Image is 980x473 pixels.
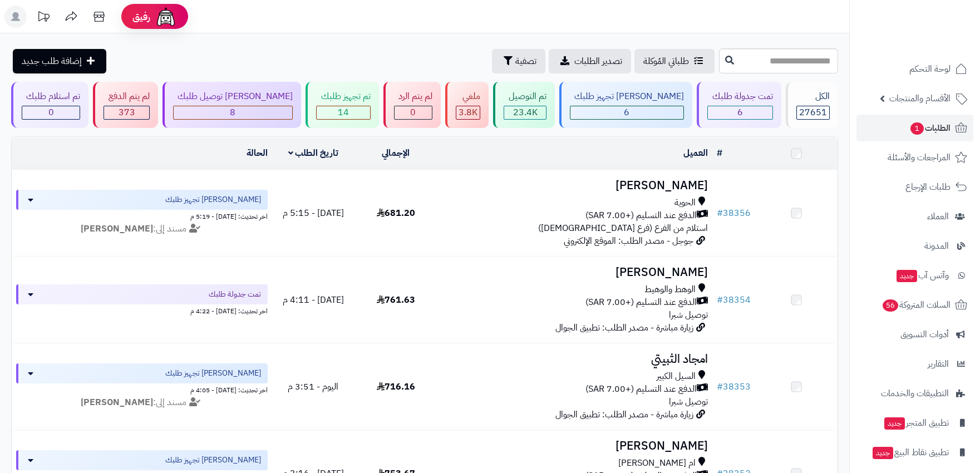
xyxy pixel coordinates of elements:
[441,353,707,366] h3: امجاد الثبيتي
[856,262,973,289] a: وآتس آبجديد
[288,146,339,160] a: تاريخ الطلب
[570,90,684,103] div: [PERSON_NAME] تجهيز طلبك
[856,203,973,230] a: العملاء
[900,327,949,342] span: أدوات التسويق
[29,6,57,31] a: تحديثات المنصة
[717,206,751,220] a: #38356
[165,455,261,466] span: [PERSON_NAME] تجهيز طلبك
[657,370,696,383] span: السيل الكبير
[717,293,723,307] span: #
[707,90,772,103] div: تمت جدولة طلبك
[288,380,338,393] span: اليوم - 3:51 م
[160,82,303,128] a: [PERSON_NAME] توصيل طلبك 8
[377,293,415,307] span: 761.63
[410,106,416,119] span: 0
[643,55,689,68] span: طلباتي المُوكلة
[871,445,949,460] span: تطبيق نقاط البيع
[883,415,949,431] span: تطبيق المتجر
[888,150,951,165] span: المراجعات والأسئلة
[796,90,830,103] div: الكل
[856,233,973,259] a: المدونة
[910,122,924,135] span: 1
[856,292,973,318] a: السلات المتروكة56
[283,293,344,307] span: [DATE] - 4:11 م
[799,106,827,119] span: 27651
[104,90,149,103] div: لم يتم الدفع
[382,146,410,160] a: الإجمالي
[737,106,743,119] span: 6
[132,10,150,23] span: رفيق
[717,380,723,393] span: #
[924,238,949,254] span: المدونة
[303,82,381,128] a: تم تجهيز طلبك 14
[504,106,545,119] div: 23409
[928,356,949,372] span: التقارير
[81,222,153,235] strong: [PERSON_NAME]
[683,146,708,160] a: العميل
[883,299,898,312] span: 56
[247,146,268,160] a: الحالة
[856,380,973,407] a: التطبيقات والخدمات
[674,196,696,209] span: الحوية
[377,206,415,220] span: 681.20
[884,417,905,430] span: جديد
[491,82,557,128] a: تم التوصيل 23.4K
[316,90,370,103] div: تم تجهيز طلبك
[905,179,951,195] span: طلبات الإرجاع
[16,304,268,316] div: اخر تحديث: [DATE] - 4:22 م
[909,61,951,77] span: لوحة التحكم
[927,209,949,224] span: العملاء
[22,55,82,68] span: إضافة طلب جديد
[165,368,261,379] span: [PERSON_NAME] تجهيز طلبك
[669,395,708,408] span: توصيل شبرا
[459,106,477,119] span: 3.8K
[8,396,276,409] div: مسند إلى:
[618,457,696,470] span: ام [PERSON_NAME]
[889,91,951,106] span: الأقسام والمنتجات
[119,106,135,119] span: 373
[504,90,546,103] div: تم التوصيل
[443,82,491,128] a: ملغي 3.8K
[513,106,538,119] span: 23.4K
[669,308,708,322] span: توصيل شبرا
[441,440,707,452] h3: [PERSON_NAME]
[394,90,432,103] div: لم يتم الرد
[717,293,751,307] a: #38354
[856,144,973,171] a: المراجعات والأسئلة
[909,120,951,136] span: الطلبات
[492,49,545,73] button: تصفية
[91,82,160,128] a: لم يتم الدفع 373
[634,49,715,73] a: طلباتي المُوكلة
[574,55,622,68] span: تصدير الطلبات
[209,289,261,300] span: تمت جدولة طلبك
[377,380,415,393] span: 716.16
[395,106,432,119] div: 0
[570,106,683,119] div: 6
[16,383,268,395] div: اخر تحديث: [DATE] - 4:05 م
[173,90,293,103] div: [PERSON_NAME] توصيل طلبك
[585,209,697,222] span: الدفع عند التسليم (+7.00 SAR)
[22,106,80,119] div: 0
[695,82,783,128] a: تمت جدولة طلبك 6
[856,321,973,348] a: أدوات التسويق
[555,321,693,334] span: زيارة مباشرة - مصدر الطلب: تطبيق الجوال
[165,194,261,205] span: [PERSON_NAME] تجهيز طلبك
[13,49,106,73] a: إضافة طلب جديد
[104,106,149,119] div: 373
[881,386,949,401] span: التطبيقات والخدمات
[155,6,177,28] img: ai-face.png
[381,82,443,128] a: لم يتم الرد 0
[717,146,722,160] a: #
[856,174,973,200] a: طلبات الإرجاع
[856,56,973,82] a: لوحة التحكم
[456,106,480,119] div: 3835
[708,106,772,119] div: 6
[856,115,973,141] a: الطلبات1
[456,90,480,103] div: ملغي
[48,106,54,119] span: 0
[283,206,344,220] span: [DATE] - 5:15 م
[441,179,707,192] h3: [PERSON_NAME]
[16,210,268,221] div: اخر تحديث: [DATE] - 5:19 م
[585,383,697,396] span: الدفع عند التسليم (+7.00 SAR)
[644,283,696,296] span: الوهط والوهيط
